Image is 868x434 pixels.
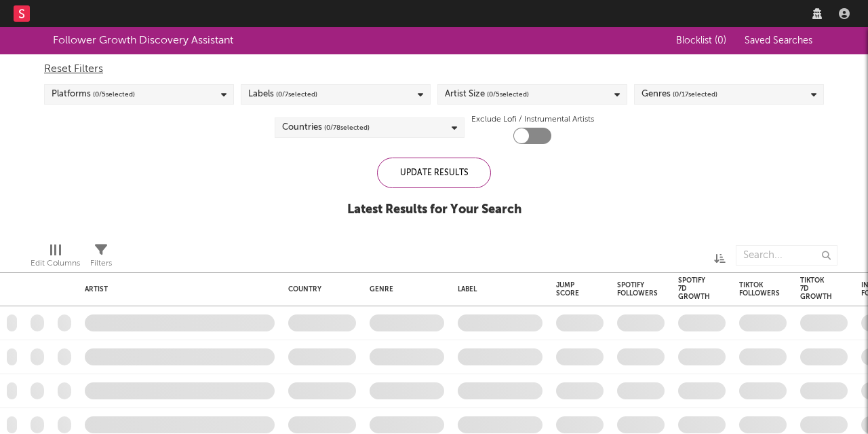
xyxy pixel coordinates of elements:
div: Countries [282,120,370,136]
div: Country [288,285,349,293]
div: Reset Filters [44,61,824,77]
div: Jump Score [556,281,583,297]
div: Genre [370,285,437,293]
div: Edit Columns [31,255,80,272]
span: ( 0 / 5 selected) [487,86,529,103]
span: ( 0 / 17 selected) [673,86,717,103]
div: Tiktok 7D Growth [800,276,832,301]
div: Latest Results for Your Search [347,202,521,218]
div: Platforms [52,86,135,103]
div: Follower Growth Discovery Assistant [53,33,233,49]
span: ( 0 ) [715,36,726,46]
div: Spotify 7D Growth [678,276,710,301]
div: Artist Size [445,86,529,103]
div: Genres [642,86,717,103]
span: ( 0 / 78 selected) [324,120,370,136]
div: Labels [248,86,317,103]
label: Exclude Lofi / Instrumental Artists [471,111,594,128]
span: ( 0 / 7 selected) [276,86,317,103]
div: Label [458,285,536,293]
input: Search... [736,245,837,266]
div: Spotify Followers [617,281,658,297]
div: Tiktok Followers [739,281,780,297]
span: ( 0 / 5 selected) [93,86,135,103]
button: Saved Searches [741,35,815,46]
span: Saved Searches [745,36,815,46]
span: Blocklist [676,36,726,46]
div: Edit Columns [31,238,80,278]
div: Filters [90,255,112,272]
div: Artist [85,285,268,293]
div: Update Results [377,158,491,188]
div: Filters [90,238,112,278]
